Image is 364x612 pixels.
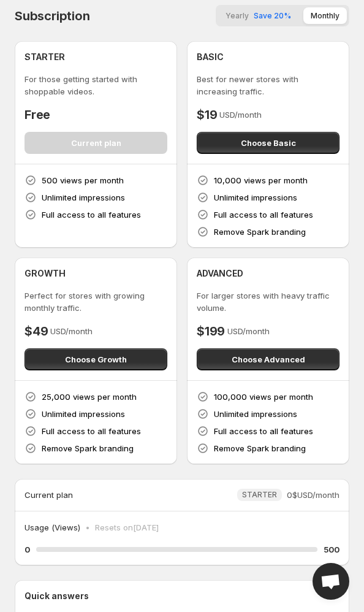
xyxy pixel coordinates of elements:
[197,132,339,154] button: Choose Basic
[214,208,313,221] p: Full access to all features
[25,521,80,534] p: Usage (Views)
[214,226,306,238] p: Remove Spark branding
[197,289,339,314] p: For larger stores with heavy traffic volume.
[197,107,217,122] h4: $19
[241,137,296,149] span: Choose Basic
[214,425,313,437] p: Full access to all features
[25,348,167,370] button: Choose Growth
[42,442,134,454] p: Remove Spark branding
[218,7,298,24] button: YearlySave 20%
[25,51,65,63] h4: STARTER
[227,325,270,337] p: USD/month
[25,267,66,280] h4: GROWTH
[197,51,224,63] h4: BASIC
[324,543,339,556] h5: 500
[25,107,50,122] h4: Free
[219,109,262,121] p: USD/month
[42,208,141,221] p: Full access to all features
[197,267,243,280] h4: ADVANCED
[42,174,124,186] p: 500 views per month
[85,521,90,534] p: •
[42,391,137,403] p: 25,000 views per month
[214,174,308,186] p: 10,000 views per month
[214,191,297,204] p: Unlimited impressions
[25,543,30,556] h5: 0
[25,73,167,98] p: For those getting started with shoppable videos.
[214,391,313,403] p: 100,000 views per month
[287,489,339,501] span: 0$ USD/month
[313,563,349,600] div: Open chat
[197,324,225,339] h4: $199
[303,7,347,24] button: Monthly
[25,590,339,602] p: Quick answers
[254,11,291,20] span: Save 20%
[42,191,125,204] p: Unlimited impressions
[197,348,339,370] button: Choose Advanced
[197,73,339,98] p: Best for newer stores with increasing traffic.
[42,408,125,420] p: Unlimited impressions
[25,289,167,314] p: Perfect for stores with growing monthly traffic.
[226,11,249,20] span: Yearly
[242,490,277,500] span: STARTER
[25,324,48,339] h4: $49
[214,442,306,454] p: Remove Spark branding
[65,353,127,365] span: Choose Growth
[95,521,159,534] p: Resets on [DATE]
[25,489,73,501] h5: Current plan
[214,408,297,420] p: Unlimited impressions
[15,9,90,23] h4: Subscription
[50,325,93,337] p: USD/month
[232,353,305,365] span: Choose Advanced
[42,425,141,437] p: Full access to all features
